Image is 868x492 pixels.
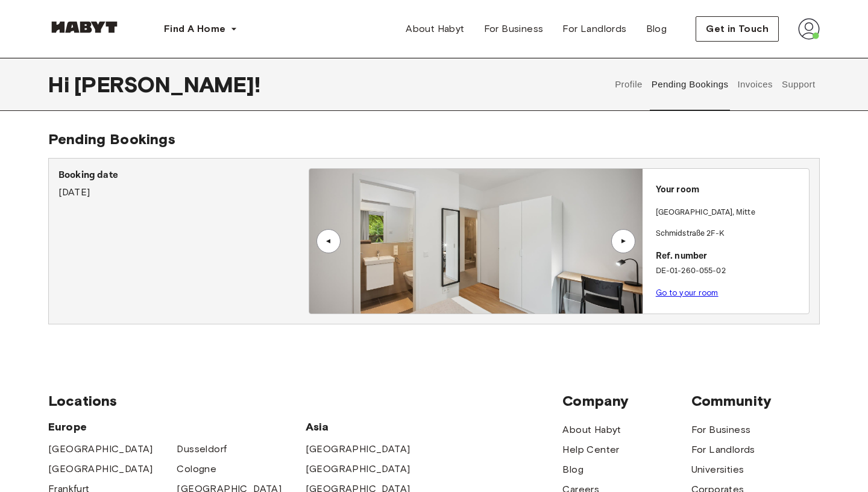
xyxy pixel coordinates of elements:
[691,423,751,437] a: For Business
[656,250,804,263] p: Ref. number
[48,462,153,476] a: [GEOGRAPHIC_DATA]
[562,462,583,477] a: Blog
[48,21,121,33] img: Habyt
[562,392,691,410] span: Company
[611,58,820,111] div: user profile tabs
[691,462,744,477] a: Universities
[164,22,225,36] span: Find A Home
[58,168,309,183] p: Booking date
[396,17,474,41] a: About Habyt
[656,183,804,197] p: Your room
[656,265,804,277] p: DE-01-260-055-02
[798,18,820,40] img: avatar
[484,22,544,36] span: For Business
[562,22,626,36] span: For Landlords
[691,443,755,457] a: For Landlords
[48,72,74,97] span: Hi
[637,17,677,41] a: Blog
[614,58,644,111] button: Profile
[474,17,553,41] a: For Business
[322,238,335,245] div: ▲
[691,392,820,410] span: Community
[154,17,247,41] button: Find A Home
[309,169,642,314] img: Image of the room
[617,238,629,245] div: ▲
[562,443,619,457] a: Help Center
[656,207,755,219] p: [GEOGRAPHIC_DATA] , Mitte
[646,22,667,36] span: Blog
[696,16,779,42] button: Get in Touch
[706,22,769,36] span: Get in Touch
[306,420,434,434] span: Asia
[48,392,562,410] span: Locations
[306,442,410,456] a: [GEOGRAPHIC_DATA]
[650,58,730,111] button: Pending Bookings
[656,228,804,240] p: Schmidstraße 2F-K
[736,58,774,111] button: Invoices
[58,168,309,200] div: [DATE]
[780,58,817,111] button: Support
[553,17,636,41] a: For Landlords
[406,22,464,36] span: About Habyt
[74,72,260,97] span: [PERSON_NAME] !
[48,130,175,148] span: Pending Bookings
[306,462,410,476] a: [GEOGRAPHIC_DATA]
[656,288,719,297] a: Go to your room
[562,423,621,437] a: About Habyt
[177,442,227,456] a: Dusseldorf
[177,462,216,476] a: Cologne
[48,442,153,456] a: [GEOGRAPHIC_DATA]
[48,420,306,434] span: Europe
